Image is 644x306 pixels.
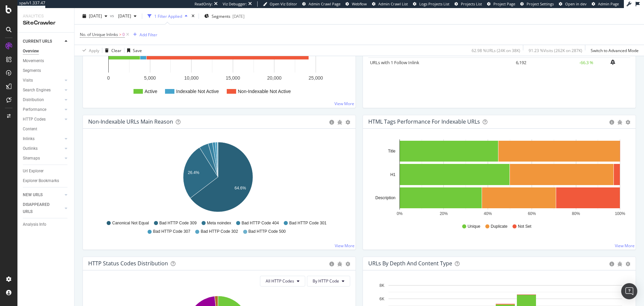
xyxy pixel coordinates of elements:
a: Overview [23,48,69,55]
div: circle-info [609,120,614,125]
div: Inlinks [23,135,35,142]
text: 10,000 [184,75,199,81]
a: Distribution [23,96,63,103]
span: Open Viz Editor [270,1,297,6]
a: Inlinks [23,135,63,142]
a: Admin Page [592,1,619,7]
div: circle-info [329,262,334,266]
text: 6K [379,297,384,301]
button: Clear [102,45,121,56]
div: URLs by Depth and Content Type [368,260,452,267]
div: Analysis Info [23,221,46,228]
div: DISAPPEARED URLS [23,201,57,215]
span: Admin Crawl Page [309,1,340,6]
div: 91.23 % Visits ( 262K on 287K ) [529,47,582,53]
div: gear [345,120,350,125]
text: 20% [440,211,448,216]
text: 20,000 [267,75,281,81]
div: Url Explorer [23,168,44,175]
text: 26.4% [188,170,199,175]
text: Indexable Not Active [176,89,219,94]
div: Outlinks [23,145,38,152]
a: Projects List [454,1,482,7]
a: Segments [23,67,69,74]
span: By HTTP Code [313,278,339,284]
a: Outlinks [23,145,63,152]
text: 5,000 [144,75,156,81]
text: 80% [572,211,580,216]
span: All HTTP Codes [266,278,294,284]
button: Save [124,45,142,56]
a: CURRENT URLS [23,38,63,45]
text: Active [145,89,157,94]
td: -66.3 % [528,57,595,68]
text: 40% [484,211,492,216]
a: Visits [23,77,63,84]
div: Segments [23,67,41,74]
div: Sitemaps [23,155,40,162]
a: Webflow [345,1,367,7]
text: Title [388,149,396,154]
div: ReadOnly: [195,1,213,7]
span: 2025 Sep. 14th [115,13,131,19]
a: Project Page [487,1,515,7]
text: 100% [615,211,625,216]
div: Clear [111,47,121,53]
div: Analytics [23,13,69,19]
button: Add Filter [130,31,157,39]
span: Segments [212,13,230,19]
text: Description [375,195,395,200]
div: circle-info [329,120,334,125]
svg: A chart. [88,139,348,217]
span: Bad HTTP Code 404 [241,220,279,226]
text: 0 [107,75,110,81]
div: Content [23,126,37,133]
span: Bad HTTP Code 301 [289,220,326,226]
div: times [190,13,196,19]
a: Admin Crawl List [372,1,408,7]
span: Meta noindex [207,220,231,226]
span: Bad HTTP Code 500 [249,229,286,234]
div: gear [626,262,630,266]
div: CURRENT URLS [23,38,52,45]
div: 1 Filter Applied [154,13,182,19]
div: Performance [23,106,46,113]
text: H1 [390,172,396,177]
div: bug [618,120,622,125]
button: Switch to Advanced Mode [588,45,639,56]
div: HTTP Codes [23,116,46,123]
div: Open Intercom Messenger [621,283,637,299]
td: 6,192 [501,57,528,68]
div: bug [337,262,342,266]
div: NEW URLS [23,191,43,199]
span: Not Set [518,224,531,229]
div: Overview [23,48,39,55]
a: View More [335,243,355,249]
button: By HTTP Code [307,276,350,287]
a: Analysis Info [23,221,69,228]
a: Admin Crawl Page [302,1,340,7]
a: View More [334,101,354,106]
div: SiteCrawler [23,19,69,27]
a: Logs Projects List [413,1,449,7]
span: Open in dev [565,1,587,6]
div: Explorer Bookmarks [23,177,59,184]
div: Apply [89,47,99,53]
span: Unique [468,224,480,229]
a: Open Viz Editor [263,1,297,7]
div: Visits [23,77,33,84]
span: 0 [122,30,125,39]
div: Search Engines [23,87,51,94]
a: View More [615,243,635,249]
svg: A chart. [368,139,628,217]
div: Viz Debugger: [223,1,247,7]
div: gear [626,120,630,125]
div: HTTP Status Codes Distribution [88,260,168,267]
div: gear [345,262,350,266]
span: Admin Page [598,1,619,6]
div: 62.98 % URLs ( 24K on 38K ) [472,47,520,53]
span: Logs Projects List [419,1,449,6]
span: Projects List [461,1,482,6]
span: Project Page [493,1,515,6]
a: Movements [23,57,69,64]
